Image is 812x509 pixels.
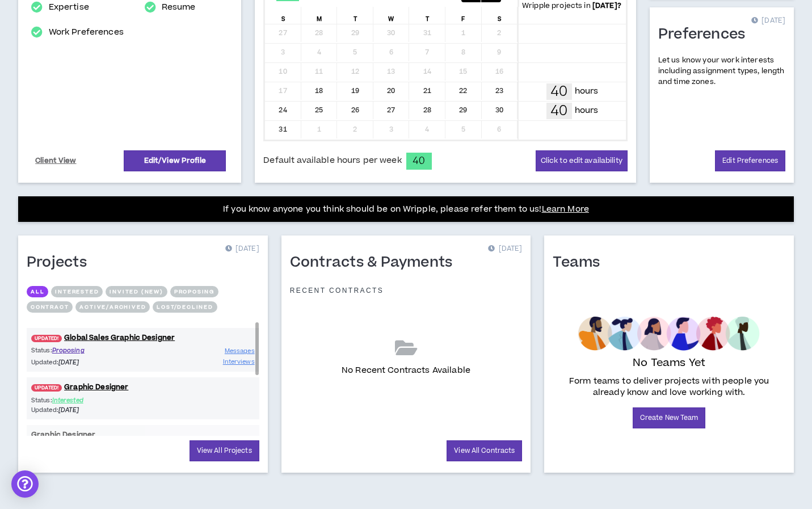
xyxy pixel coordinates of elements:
[106,286,167,297] button: Invited (new)
[27,382,259,393] a: UPDATED!Graphic Designer
[447,440,522,461] a: View All Contracts
[58,406,79,414] i: [DATE]
[445,7,482,24] div: F
[58,358,79,367] i: [DATE]
[223,203,589,216] p: If you know anyone you think should be on Wripple, please refer them to us!
[409,7,445,24] div: T
[153,301,217,313] button: Lost/Declined
[557,376,781,398] p: Form teams to deliver projects with people you already know and love working with.
[658,26,754,44] h1: Preferences
[27,286,48,297] button: All
[225,346,255,356] a: Messages
[488,243,522,255] p: [DATE]
[592,1,621,11] b: [DATE] ?
[27,254,95,272] h1: Projects
[337,7,373,24] div: T
[633,407,706,428] a: Create New Team
[536,150,628,171] button: Click to edit availability
[49,1,89,14] a: Expertise
[31,384,62,392] span: UPDATED!
[223,357,255,366] span: Interviews
[633,355,705,371] p: No Teams Yet
[31,346,143,355] p: Status:
[578,317,759,351] img: empty
[33,151,78,171] a: Client View
[301,7,338,24] div: M
[162,1,196,14] a: Resume
[715,150,785,171] a: Edit Preferences
[27,333,259,343] a: UPDATED!Global Sales Graphic Designer
[225,347,255,355] span: Messages
[75,301,150,313] button: Active/Archived
[263,154,401,167] span: Default available hours per week
[342,364,470,377] p: No Recent Contracts Available
[751,15,785,27] p: [DATE]
[27,301,73,313] button: Contract
[190,440,259,461] a: View All Projects
[223,356,255,367] a: Interviews
[52,346,85,355] span: Proposing
[290,286,384,295] p: Recent Contracts
[31,357,143,367] p: Updated:
[542,203,589,215] a: Learn More
[31,405,143,415] p: Updated:
[124,150,226,171] a: Edit/View Profile
[51,286,103,297] button: Interested
[49,26,124,39] a: Work Preferences
[553,254,608,272] h1: Teams
[575,85,599,98] p: hours
[52,396,83,405] span: Interested
[373,7,410,24] div: W
[170,286,218,297] button: Proposing
[482,7,518,24] div: S
[265,7,301,24] div: S
[31,335,62,342] span: UPDATED!
[575,104,599,117] p: hours
[11,470,39,498] div: Open Intercom Messenger
[290,254,461,272] h1: Contracts & Payments
[31,396,143,405] p: Status:
[658,55,785,88] p: Let us know your work interests including assignment types, length and time zones.
[225,243,259,255] p: [DATE]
